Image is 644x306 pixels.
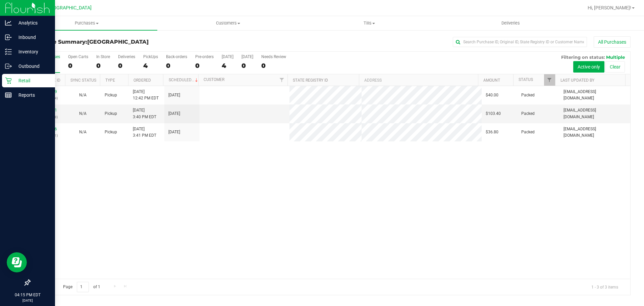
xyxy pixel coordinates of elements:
a: Amount [483,78,500,83]
a: Type [105,78,115,83]
a: Purchases [16,16,157,30]
span: Hi, [PERSON_NAME]! [588,5,631,10]
span: Not Applicable [79,111,87,116]
span: [EMAIL_ADDRESS][DOMAIN_NAME] [563,126,626,139]
span: [EMAIL_ADDRESS][DOMAIN_NAME] [563,107,626,120]
div: 4 [143,62,158,70]
inline-svg: Analytics [5,19,12,26]
button: Active only [573,61,604,73]
span: Packed [521,92,535,98]
div: [DATE] [241,54,253,59]
button: N/A [79,111,87,117]
span: Not Applicable [79,93,87,97]
div: Needs Review [261,54,286,59]
span: Deliveries [492,20,529,26]
div: 0 [118,62,135,70]
span: [DATE] 3:40 PM EDT [133,107,156,120]
div: Pre-orders [195,54,214,59]
p: 04:15 PM EDT [3,292,52,298]
div: 0 [195,62,214,70]
div: 0 [68,62,88,70]
inline-svg: Inventory [5,48,12,55]
h3: Purchase Summary: [30,39,230,45]
a: Filter [544,74,555,86]
div: 0 [241,62,253,70]
div: Deliveries [118,54,135,59]
inline-svg: Outbound [5,63,12,70]
button: N/A [79,92,87,98]
span: [GEOGRAPHIC_DATA] [46,5,92,11]
a: Deliveries [440,16,581,30]
a: State Registry ID [293,78,328,83]
p: Inventory [12,48,52,56]
span: $103.40 [486,111,501,117]
span: $40.00 [486,92,498,98]
span: [DATE] 12:42 PM EDT [133,89,159,101]
a: Last Updated By [560,78,594,83]
p: Reports [12,91,52,99]
button: Clear [605,61,625,73]
span: Packed [521,111,535,117]
span: $36.80 [486,129,498,135]
p: Inbound [12,33,52,41]
div: 0 [96,62,110,70]
div: In Store [96,54,110,59]
span: Filtering on status: [561,54,605,60]
div: 0 [166,62,187,70]
inline-svg: Inbound [5,34,12,41]
span: Page of 1 [57,282,106,292]
inline-svg: Retail [5,77,12,84]
a: Ordered [133,78,151,83]
div: 0 [261,62,286,70]
span: 1 - 3 of 3 items [586,282,624,292]
p: Analytics [12,19,52,27]
iframe: Resource center [7,252,27,272]
span: Not Applicable [79,130,87,134]
a: Sync Status [70,78,96,83]
div: Back-orders [166,54,187,59]
a: Customer [204,77,224,82]
span: Pickup [105,129,117,135]
button: All Purchases [594,36,631,48]
a: Customers [157,16,299,30]
p: Outbound [12,62,52,70]
div: PickUps [143,54,158,59]
span: [GEOGRAPHIC_DATA] [87,39,149,45]
a: Scheduled [169,78,199,82]
a: Status [519,77,533,82]
input: 1 [77,282,89,292]
inline-svg: Reports [5,92,12,98]
span: Customers [158,20,298,26]
div: Open Carts [68,54,88,59]
span: [DATE] [168,92,180,98]
span: Purchases [16,20,157,26]
span: Multiple [606,54,625,60]
p: Retail [12,77,52,85]
a: 11981111 [38,108,57,113]
span: Packed [521,129,535,135]
span: [EMAIL_ADDRESS][DOMAIN_NAME] [563,89,626,101]
div: [DATE] [222,54,233,59]
input: Search Purchase ID, Original ID, State Registry ID or Customer Name... [453,37,587,47]
button: N/A [79,129,87,135]
a: 11981166 [38,127,57,131]
span: Pickup [105,111,117,117]
span: Tills [299,20,439,26]
a: 11979769 [38,89,57,94]
div: 4 [222,62,233,70]
a: Filter [276,74,287,86]
span: [DATE] 3:41 PM EDT [133,126,156,139]
a: Tills [299,16,440,30]
th: Address [359,74,478,86]
p: [DATE] [3,298,52,303]
span: [DATE] [168,111,180,117]
span: Pickup [105,92,117,98]
span: [DATE] [168,129,180,135]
